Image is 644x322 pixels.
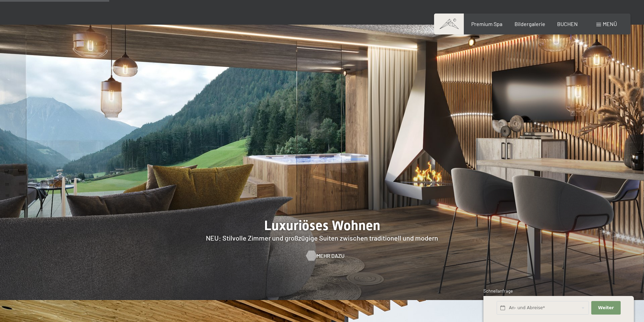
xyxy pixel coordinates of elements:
[306,252,338,259] a: Mehr dazu
[483,288,513,294] span: Schnellanfrage
[603,21,617,27] span: Menü
[316,252,344,259] span: Mehr dazu
[557,21,578,27] a: BUCHEN
[515,21,545,27] a: Bildergalerie
[598,305,614,311] span: Weiter
[591,301,620,315] button: Weiter
[471,21,502,27] a: Premium Spa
